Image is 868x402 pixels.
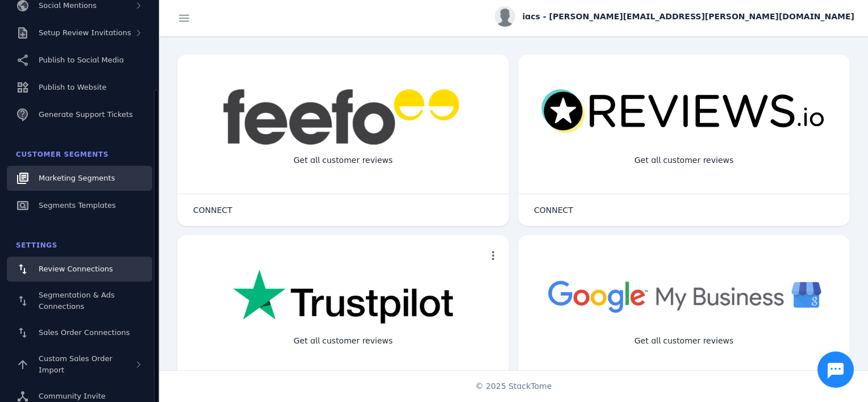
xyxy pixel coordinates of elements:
a: Segmentation & Ads Connections [7,284,152,318]
span: Settings [16,241,57,249]
img: reviewsio.svg [541,89,827,135]
span: Social Mentions [39,1,97,10]
span: Review Connections [39,265,113,273]
button: more [482,244,504,267]
button: CONNECT [182,199,244,221]
a: Sales Order Connections [7,320,152,345]
div: Get all customer reviews [625,145,743,175]
button: CONNECT [523,199,585,221]
div: Get all customer reviews [285,145,402,175]
a: Review Connections [7,257,152,282]
span: © 2025 StackTome [475,380,552,392]
img: profile.jpg [495,6,515,27]
span: Publish to Social Media [39,56,124,64]
span: Custom Sales Order Import [39,354,112,374]
div: Get all customer reviews [625,326,743,356]
img: trustpilot.png [233,269,453,326]
a: Generate Support Tickets [7,102,152,127]
span: Setup Review Invitations [39,28,131,37]
span: CONNECT [193,206,232,214]
span: Customer Segments [16,150,108,158]
a: Publish to Website [7,75,152,100]
span: iacs - [PERSON_NAME][EMAIL_ADDRESS][PERSON_NAME][DOMAIN_NAME] [522,11,854,23]
span: Sales Order Connections [39,328,130,337]
span: Marketing Segments [39,174,115,182]
span: Publish to Website [39,83,106,91]
span: Generate Support Tickets [39,110,133,119]
div: Get all customer reviews [285,326,402,356]
a: Publish to Social Media [7,48,152,73]
img: feefo.png [221,89,465,145]
span: Community Invite [39,392,106,400]
button: iacs - [PERSON_NAME][EMAIL_ADDRESS][PERSON_NAME][DOMAIN_NAME] [495,6,854,27]
a: Marketing Segments [7,166,152,191]
img: googlebusiness.png [541,269,827,323]
a: Segments Templates [7,193,152,218]
span: CONNECT [534,206,573,214]
span: Segmentation & Ads Connections [39,291,115,311]
span: Segments Templates [39,201,116,210]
